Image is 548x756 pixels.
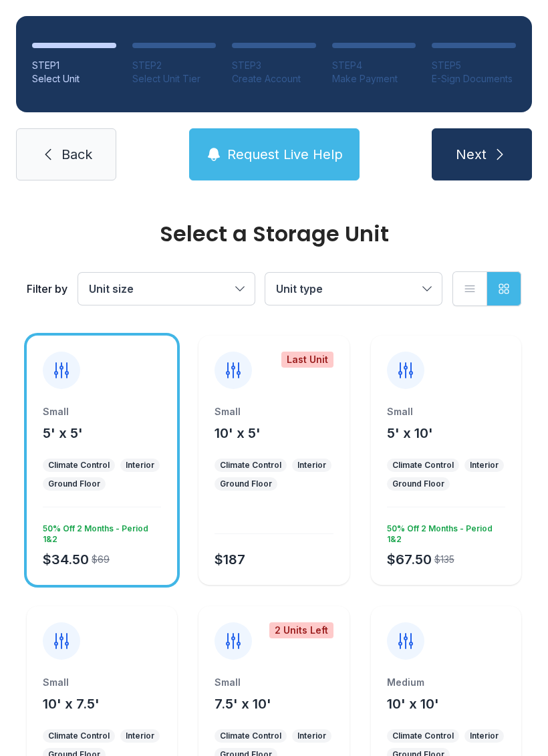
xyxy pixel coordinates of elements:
button: 5' x 5' [43,424,83,443]
div: Climate Control [392,731,454,741]
div: Climate Control [220,460,281,471]
div: 50% Off 2 Months - Period 1&2 [382,518,505,545]
div: Interior [126,731,154,741]
div: Select Unit [32,72,116,86]
button: Unit type [265,273,442,305]
span: Next [456,145,487,164]
div: Ground Floor [220,479,272,489]
button: 5' x 10' [387,424,433,443]
div: Select Unit Tier [132,72,217,86]
span: 10' x 10' [387,696,439,712]
div: Climate Control [48,731,110,741]
div: $187 [215,550,245,569]
span: Back [61,145,92,164]
div: $135 [434,553,454,566]
div: $34.50 [43,550,89,569]
div: E-Sign Documents [432,72,516,86]
span: Request Live Help [227,145,343,164]
button: Unit size [78,273,255,305]
div: $69 [92,553,110,566]
div: STEP 3 [232,59,316,72]
div: Medium [387,676,505,689]
div: Climate Control [392,460,454,471]
button: 7.5' x 10' [215,695,271,713]
span: Unit size [89,282,134,295]
div: Make Payment [332,72,416,86]
div: Ground Floor [392,479,444,489]
div: $67.50 [387,550,432,569]
button: 10' x 5' [215,424,261,443]
div: 50% Off 2 Months - Period 1&2 [37,518,161,545]
button: 10' x 7.5' [43,695,100,713]
div: STEP 2 [132,59,217,72]
div: STEP 5 [432,59,516,72]
div: Climate Control [220,731,281,741]
div: Small [387,405,505,418]
div: Create Account [232,72,316,86]
span: 5' x 5' [43,425,83,441]
div: Interior [297,731,326,741]
div: STEP 1 [32,59,116,72]
div: Interior [470,460,499,471]
div: Interior [126,460,154,471]
div: Select a Storage Unit [27,223,521,245]
div: Last Unit [281,352,333,368]
div: Small [43,405,161,418]
div: 2 Units Left [269,622,333,638]
span: 10' x 5' [215,425,261,441]
span: Unit type [276,282,323,295]
div: Ground Floor [48,479,100,489]
div: Small [215,676,333,689]
div: STEP 4 [332,59,416,72]
div: Small [43,676,161,689]
div: Filter by [27,281,67,297]
span: 7.5' x 10' [215,696,271,712]
span: 10' x 7.5' [43,696,100,712]
div: Climate Control [48,460,110,471]
div: Interior [297,460,326,471]
button: 10' x 10' [387,695,439,713]
div: Small [215,405,333,418]
div: Interior [470,731,499,741]
span: 5' x 10' [387,425,433,441]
